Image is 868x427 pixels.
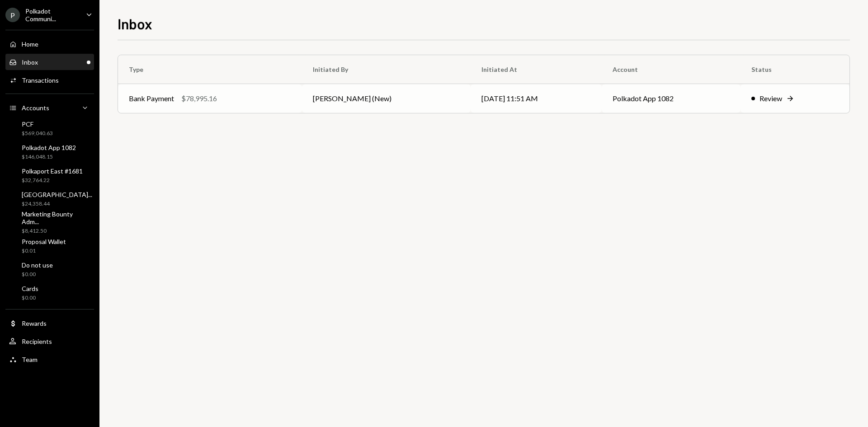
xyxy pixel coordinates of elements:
div: Polkadot Communi... [25,7,79,23]
th: Initiated By [302,55,470,84]
div: P [5,8,20,22]
a: Rewards [5,315,94,331]
div: Transactions [22,76,59,84]
div: Bank Payment [129,93,174,104]
div: $32,764.22 [22,177,83,184]
div: Marketing Bounty Adm... [22,210,90,225]
a: Inbox [5,54,94,70]
a: Recipients [5,333,94,349]
div: Inbox [22,58,38,66]
a: Polkaport East #1681$32,764.22 [5,164,94,186]
div: Home [22,40,38,48]
th: Initiated At [471,55,602,84]
th: Account [602,55,741,84]
div: $24,358.44 [22,200,92,208]
div: Cards [22,285,38,292]
div: Do not use [22,261,53,269]
div: PCF [22,120,53,128]
div: Review [759,93,782,104]
a: PCF$569,040.63 [5,117,94,139]
td: [PERSON_NAME] (New) [302,84,470,113]
a: Accounts [5,99,94,116]
a: Cards$0.00 [5,282,94,304]
div: $0.01 [22,247,66,255]
div: $0.00 [22,271,53,278]
div: Accounts [22,104,49,112]
div: Team [22,356,38,363]
div: Rewards [22,319,47,327]
a: Polkadot App 1082$146,048.15 [5,141,94,163]
div: $146,048.15 [22,153,76,161]
a: [GEOGRAPHIC_DATA]...$24,358.44 [5,188,96,210]
div: [GEOGRAPHIC_DATA]... [22,191,92,198]
a: Marketing Bounty Adm...$8,412.50 [5,211,94,233]
a: Transactions [5,72,94,88]
div: Polkaport East #1681 [22,167,83,175]
th: Type [118,55,302,84]
a: Proposal Wallet$0.01 [5,235,94,257]
a: Home [5,36,94,52]
h1: Inbox [118,14,152,33]
div: $78,995.16 [181,93,217,104]
div: Polkadot App 1082 [22,144,76,151]
div: $0.00 [22,294,38,302]
div: Recipients [22,338,52,345]
div: $8,412.50 [22,227,90,235]
div: Proposal Wallet [22,238,66,245]
a: Do not use$0.00 [5,258,94,280]
td: Polkadot App 1082 [602,84,741,113]
div: $569,040.63 [22,130,53,137]
th: Status [741,55,849,84]
a: Team [5,351,94,367]
td: [DATE] 11:51 AM [471,84,602,113]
